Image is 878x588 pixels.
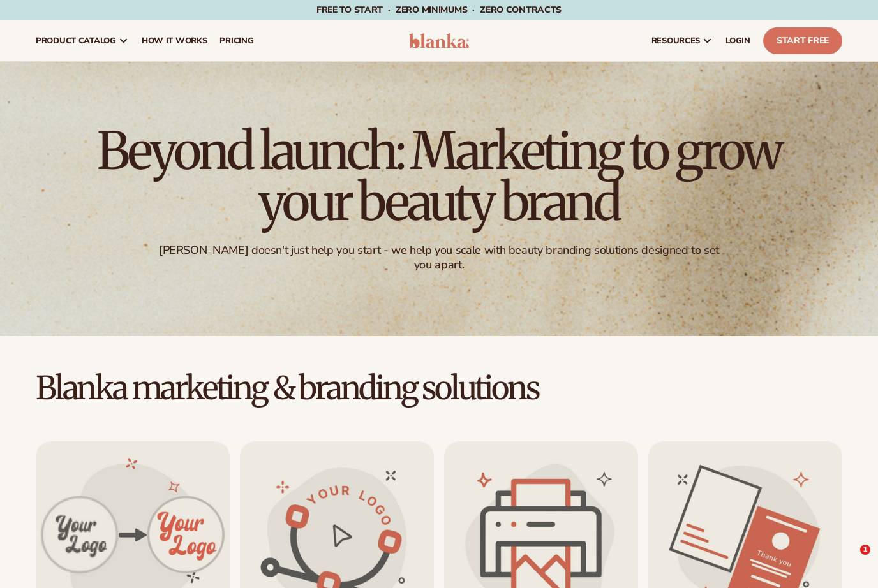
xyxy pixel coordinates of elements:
[834,545,865,575] iframe: Intercom live chat
[645,20,719,61] a: resources
[725,36,750,46] span: LOGIN
[88,126,790,228] h1: Beyond launch: Marketing to grow your beauty brand
[763,27,842,54] a: Start Free
[316,4,562,16] span: Free to start · ZERO minimums · ZERO contracts
[219,36,253,46] span: pricing
[29,20,135,61] a: product catalog
[409,33,469,48] img: logo
[135,20,214,61] a: How It Works
[651,36,700,46] span: resources
[153,243,725,273] div: [PERSON_NAME] doesn't just help you start - we help you scale with beauty branding solutions desi...
[860,545,870,555] span: 1
[36,36,116,46] span: product catalog
[142,36,207,46] span: How It Works
[213,20,260,61] a: pricing
[719,20,757,61] a: LOGIN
